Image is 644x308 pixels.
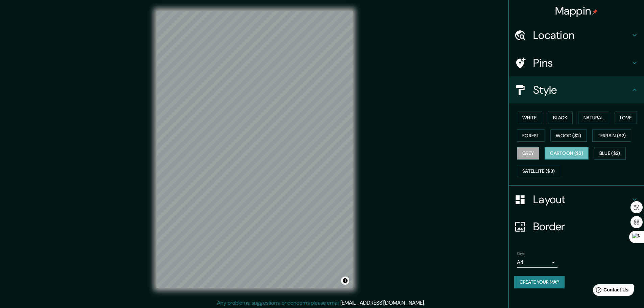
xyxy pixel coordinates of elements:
[533,83,630,97] h4: Style
[217,299,425,307] p: Any problems, suggestions, or concerns please email .
[545,147,589,160] button: Cartoon ($2)
[509,22,644,49] div: Location
[550,129,587,142] button: Wood ($2)
[157,11,353,288] canvas: Map
[509,186,644,213] div: Layout
[509,213,644,240] div: Border
[509,76,644,103] div: Style
[517,129,545,142] button: Forest
[517,251,524,257] label: Size
[548,112,573,124] button: Black
[584,282,637,301] iframe: Help widget launcher
[517,257,557,268] div: A4
[578,112,609,124] button: Natural
[594,147,626,160] button: Blue ($2)
[517,112,542,124] button: White
[340,299,424,306] a: [EMAIL_ADDRESS][DOMAIN_NAME]
[426,299,427,307] div: .
[592,129,631,142] button: Terrain ($2)
[533,220,630,233] h4: Border
[533,56,630,70] h4: Pins
[514,276,565,288] button: Create your map
[555,4,598,18] h4: Mappin
[341,277,349,285] button: Toggle attribution
[533,28,630,42] h4: Location
[425,299,426,307] div: .
[615,112,637,124] button: Love
[533,193,630,206] h4: Layout
[592,9,598,15] img: pin-icon.png
[509,49,644,76] div: Pins
[517,147,539,160] button: Grey
[517,165,560,177] button: Satellite ($3)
